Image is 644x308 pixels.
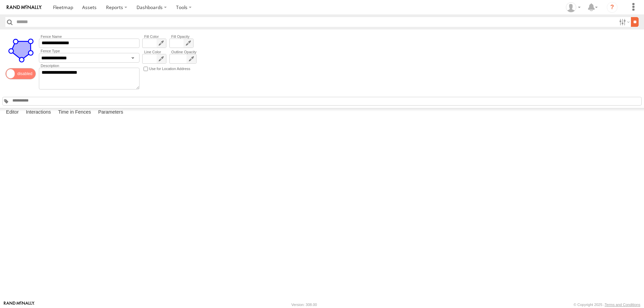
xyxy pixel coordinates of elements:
i: ? [607,2,618,13]
div: Allen Bauer [563,2,583,12]
label: Use for Location Address [149,66,190,72]
label: Line Color [142,50,166,54]
label: Time in Fences [55,108,94,117]
label: Fill Color [142,35,166,39]
label: Parameters [95,108,127,117]
a: Visit our Website [4,301,35,308]
div: © Copyright 2025 - [574,303,640,307]
label: Outline Opacity [169,50,197,54]
div: Version: 308.00 [291,303,317,307]
label: Search Filter Options [616,17,631,27]
span: Enable/Disable Status [5,68,36,79]
label: Description [39,64,140,68]
label: Fence Type [39,49,140,53]
img: rand-logo.svg [7,5,42,10]
label: Editor [3,108,22,117]
label: Interactions [22,108,54,117]
a: Terms and Conditions [605,303,640,307]
label: Fence Name [39,35,140,39]
label: Fill Opacity [169,35,194,39]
